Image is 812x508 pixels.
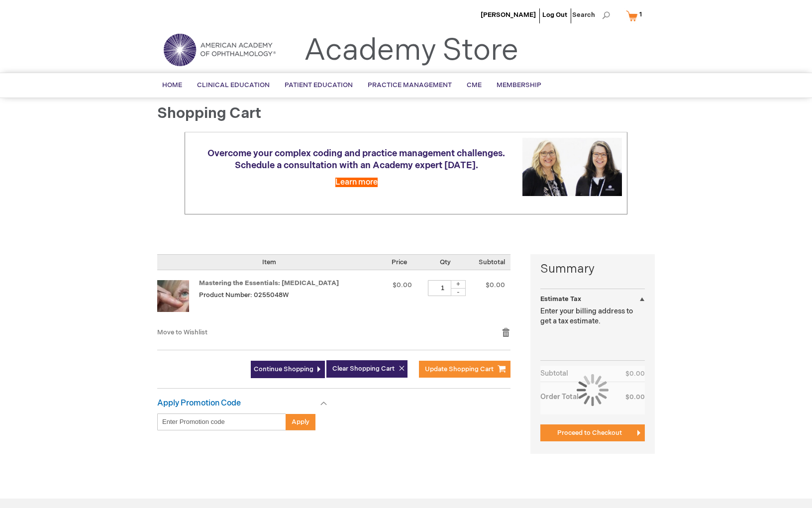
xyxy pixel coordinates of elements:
button: Apply [286,413,315,430]
span: Overcome your complex coding and practice management challenges. Schedule a consultation with an ... [207,148,505,171]
button: Clear Shopping Cart [326,360,407,378]
span: Qty [440,258,451,266]
button: Update Shopping Cart [419,361,510,378]
strong: Summary [540,261,645,278]
a: Mastering the Essentials: [MEDICAL_DATA] [199,279,339,287]
a: Mastering the Essentials: Oculoplastics [157,280,199,318]
a: [PERSON_NAME] [481,11,536,19]
a: Continue Shopping [251,361,325,378]
div: - [451,288,466,296]
a: Learn more [335,178,378,187]
span: Update Shopping Cart [425,365,494,373]
span: Membership [497,81,541,89]
span: Home [162,81,182,89]
span: Shopping Cart [157,104,261,122]
span: Clinical Education [197,81,270,89]
span: Item [262,258,276,266]
img: Loading... [577,374,609,406]
div: + [451,280,466,289]
span: Subtotal [479,258,505,266]
span: CME [467,81,482,89]
strong: Apply Promotion Code [157,399,241,408]
span: 1 [639,10,642,18]
span: $0.00 [486,281,505,289]
input: Enter Promotion code [157,413,286,430]
button: Proceed to Checkout [540,424,645,441]
span: Product Number: 0255048W [199,291,289,299]
a: Move to Wishlist [157,328,207,336]
span: Price [392,258,407,266]
span: Apply [292,418,309,426]
a: Academy Store [304,33,518,69]
span: Clear Shopping Cart [332,365,395,373]
img: Schedule a consultation with an Academy expert today [522,138,622,196]
a: Log Out [542,11,567,19]
img: Mastering the Essentials: Oculoplastics [157,280,189,312]
span: Proceed to Checkout [557,429,622,437]
span: Practice Management [368,81,452,89]
strong: Estimate Tax [540,295,581,303]
p: Enter your billing address to get a tax estimate. [540,306,645,326]
span: $0.00 [393,281,412,289]
span: Continue Shopping [254,365,313,373]
span: Search [572,5,610,25]
input: Qty [428,280,458,296]
a: 1 [624,7,648,24]
span: Patient Education [285,81,353,89]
